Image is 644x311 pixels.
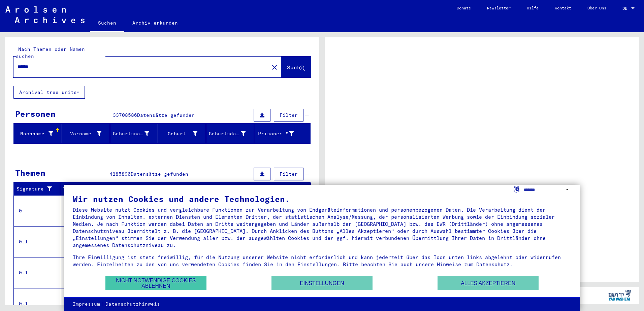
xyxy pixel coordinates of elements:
div: Geburtsdatum [209,128,254,139]
div: Nachname [17,128,62,139]
span: 4285890 [109,171,131,177]
div: Geburt‏ [161,128,206,139]
img: yv_logo.png [607,287,632,304]
td: 0 [14,195,60,226]
button: Filter [274,109,303,122]
img: Arolsen_neg.svg [5,6,85,23]
div: Prisoner # [257,128,302,139]
mat-icon: close [270,63,279,71]
div: Geburtsname [113,128,158,139]
div: Signature [17,184,62,195]
span: DE [622,6,630,11]
div: Diese Website nutzt Cookies und vergleichbare Funktionen zur Verarbeitung von Endgeräteinformatio... [73,206,571,249]
td: 0.1 [14,257,60,288]
span: Datensätze gefunden [131,171,188,177]
button: Filter [274,168,303,180]
div: Titel [63,186,297,193]
button: Alles akzeptieren [438,276,539,290]
div: Prisoner # [257,130,294,137]
div: Vorname [65,130,101,137]
mat-header-cell: Prisoner # [254,124,310,143]
div: Themen [15,167,45,179]
div: Wir nutzen Cookies und andere Technologien. [73,195,571,203]
div: Geburt‏ [161,130,197,137]
span: Suche [287,64,304,71]
button: Nicht notwendige Cookies ablehnen [105,276,206,290]
mat-header-cell: Geburtsdatum [206,124,254,143]
mat-header-cell: Geburt‏ [158,124,206,143]
button: Archival tree units [13,86,85,99]
button: Clear [268,60,281,74]
div: Geburtsdatum [209,130,246,137]
a: Archiv erkunden [124,15,186,31]
a: Suchen [90,15,124,32]
label: Sprache auswählen [513,186,520,192]
button: Einstellungen [271,276,373,290]
select: Sprache auswählen [524,185,571,195]
mat-label: Nach Themen oder Namen suchen [16,46,85,59]
div: Titel [63,184,304,195]
div: Nachname [17,130,53,137]
mat-header-cell: Nachname [14,124,62,143]
div: Signature [17,185,55,193]
div: Ihre Einwilligung ist stets freiwillig, für die Nutzung unserer Website nicht erforderlich und ka... [73,254,571,268]
mat-header-cell: Geburtsname [110,124,158,143]
a: Datenschutzhinweis [105,301,160,308]
span: Filter [280,112,298,118]
button: Suche [281,57,311,77]
td: 0.1 [14,226,60,257]
div: Vorname [65,128,110,139]
span: 33708586 [113,112,137,118]
a: Impressum [73,301,100,308]
span: Filter [280,171,298,177]
span: Datensätze gefunden [137,112,195,118]
div: Personen [15,108,56,120]
div: Geburtsname [113,130,150,137]
mat-header-cell: Vorname [62,124,110,143]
